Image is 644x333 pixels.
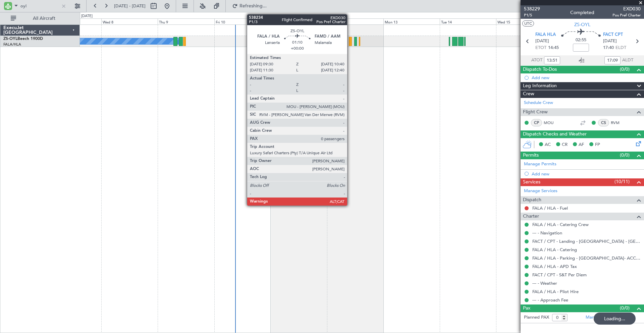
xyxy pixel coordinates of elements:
[603,45,614,51] span: 17:40
[611,120,626,126] a: RVM
[158,18,214,24] div: Thu 9
[524,188,557,195] a: Manage Services
[327,18,383,24] div: Sun 12
[620,66,630,73] span: (0/0)
[523,213,539,220] span: Charter
[535,32,556,38] span: FALA HLA
[531,119,542,126] div: CP
[532,280,557,286] a: --- - Weather
[524,100,553,106] a: Schedule Crew
[614,178,630,185] span: (10/11)
[522,20,534,26] button: UTC
[535,38,549,45] span: [DATE]
[622,57,633,64] span: ALDT
[532,297,568,303] a: --- - Approach Fee
[523,90,534,98] span: Crew
[523,108,548,116] span: Flight Crew
[3,37,17,41] span: ZS-OYL
[214,18,271,24] div: Fri 10
[595,142,600,148] span: FP
[17,16,71,21] span: All Aircraft
[524,5,540,12] span: 538229
[603,38,617,45] span: [DATE]
[545,142,551,148] span: AC
[612,5,641,12] span: EXD030
[7,13,73,24] button: All Aircraft
[579,142,584,148] span: AF
[604,56,621,64] input: --:--
[594,313,636,325] div: Loading...
[524,314,549,321] label: Planned PAX
[523,178,540,186] span: Services
[531,57,542,64] span: ATOT
[535,45,546,51] span: ETOT
[603,32,623,38] span: FACT CPT
[523,82,557,90] span: Leg Information
[532,222,589,227] a: FALA / HLA - Catering Crew
[586,314,611,321] a: Manage PAX
[523,152,539,159] span: Permits
[574,21,590,28] span: ZS-OYL
[598,119,609,126] div: CS
[532,264,577,269] a: FALA / HLA - APD Tax
[524,161,556,168] a: Manage Permits
[570,9,594,16] div: Completed
[615,45,626,51] span: ELDT
[544,56,560,64] input: --:--
[523,130,587,138] span: Dispatch Checks and Weather
[523,66,557,73] span: Dispatch To-Dos
[383,18,440,24] div: Mon 13
[532,247,577,253] a: FALA / HLA - Catering
[101,18,158,24] div: Wed 8
[532,238,641,244] a: FACT / CPT - Landing - [GEOGRAPHIC_DATA] - [GEOGRAPHIC_DATA] International FACT / CPT
[620,304,630,312] span: (0/0)
[3,42,21,47] a: FALA/HLA
[239,4,267,8] span: Refreshing...
[229,1,269,11] button: Refreshing...
[612,12,641,18] span: Pos Pref Charter
[532,75,641,80] div: Add new
[544,120,559,126] a: MOU
[114,3,146,9] span: [DATE] - [DATE]
[532,205,568,211] a: FALA / HLA - Fuel
[496,18,552,24] div: Wed 15
[532,171,641,177] div: Add new
[271,18,327,24] div: Sat 11
[523,304,530,312] span: Pax
[524,12,540,18] span: P1/5
[3,37,43,41] a: ZS-OYLBeech 1900D
[523,196,541,204] span: Dispatch
[440,18,496,24] div: Tue 14
[532,272,587,278] a: FACT / CPT - S&T Per Diem
[548,45,559,51] span: 14:45
[532,289,579,294] a: FALA / HLA - Pilot Hire
[620,152,630,159] span: (0/0)
[532,230,562,236] a: --- - Navigation
[532,255,641,261] a: FALA / HLA - Parking - [GEOGRAPHIC_DATA]- ACC # 1800
[562,142,568,148] span: CR
[576,37,586,44] span: 02:55
[20,1,59,11] input: A/C (Reg. or Type)
[81,13,93,19] div: [DATE]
